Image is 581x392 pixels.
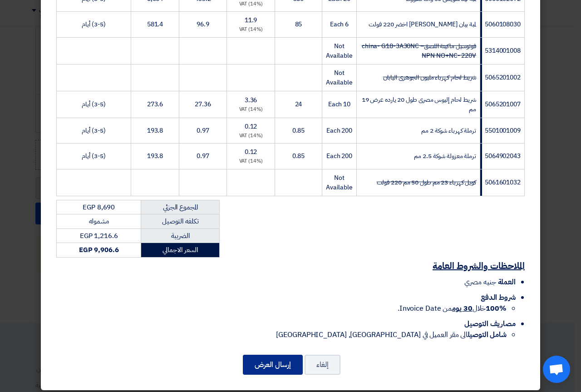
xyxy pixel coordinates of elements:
a: Open chat [543,356,570,383]
div: (14%) VAT [231,26,271,34]
span: شروط الدفع [481,292,516,303]
strong: EGP 9,906.6 [79,245,119,255]
span: شريط لحام إليوس مصرى طول 20 يارده عرض 19 مم [362,95,476,114]
span: (3-5) أيام [82,20,106,29]
span: 10 Each [328,99,350,109]
strike: شريط لحام كهرباء مليون الجوهرى اليابان [383,73,476,82]
span: 96.9 [197,20,209,29]
u: 30 يوم [452,303,472,314]
span: 200 Each [326,126,352,135]
td: 5065201007 [480,91,524,118]
span: 193.8 [147,126,163,135]
td: 5065201002 [480,64,524,91]
span: (3-5) أيام [82,99,106,109]
span: 24 [295,99,302,109]
span: 273.6 [147,99,163,109]
strong: 100% [486,303,507,314]
span: 0.85 [292,151,305,161]
span: ترملة كهرباء شوكة 2 مم [421,126,476,135]
div: (14%) VAT [231,106,271,114]
span: 0.12 [245,122,257,131]
td: 5314001008 [480,37,524,64]
td: السعر الاجمالي [141,243,220,258]
td: المجموع الجزئي [141,200,220,214]
td: 5501001009 [480,118,524,144]
span: خلال من Invoice Date. [398,303,507,314]
td: تكلفه التوصيل [141,214,220,229]
span: (3-5) أيام [82,151,106,161]
span: (3-5) أيام [82,126,106,135]
div: (14%) VAT [231,0,271,8]
span: 11.9 [245,15,257,25]
span: مشموله [89,216,109,226]
td: 5064902043 [480,144,524,169]
td: 5060108030 [480,12,524,38]
strong: شامل التوصيل [468,329,507,340]
div: (14%) VAT [231,158,271,165]
td: EGP 8,690 [57,200,141,214]
span: 581.4 [147,20,163,29]
span: Not Available [326,173,353,192]
span: 200 Each [326,151,352,161]
span: 0.12 [245,147,257,157]
span: 0.97 [197,126,209,135]
span: 0.85 [292,126,305,135]
div: (14%) VAT [231,132,271,140]
span: 3.36 [245,95,257,105]
span: جنيه مصري [464,277,496,288]
span: EGP 1,216.6 [80,231,118,241]
span: 6 Each [330,20,349,29]
strike: فوتوسيل ماكينة اللصقchina- G18-3A30NC –NPN NO+NC- 220V [362,41,476,60]
u: الملاحظات والشروط العامة [433,259,525,273]
span: 27.36 [195,99,211,109]
button: إرسال العرض [243,355,303,375]
span: لمبة بيان [PERSON_NAME] اخضر 220 فولت [369,20,476,29]
span: Not Available [326,41,353,60]
li: الى مقر العميل في [GEOGRAPHIC_DATA], [GEOGRAPHIC_DATA] [56,329,507,340]
td: 5061601032 [480,169,524,196]
td: الضريبة [141,228,220,243]
span: ترملة معزولة شوكة 2.5 مم [414,151,476,161]
span: 193.8 [147,151,163,161]
span: 0.97 [197,151,209,161]
strike: كويل كهرباء 23 مم طول 50 مم 220 فولت [377,178,476,187]
span: العملة [498,277,516,288]
span: مصاريف التوصيل [464,318,516,329]
span: 85 [295,20,302,29]
span: Not Available [326,68,353,87]
button: إلغاء [305,355,340,375]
